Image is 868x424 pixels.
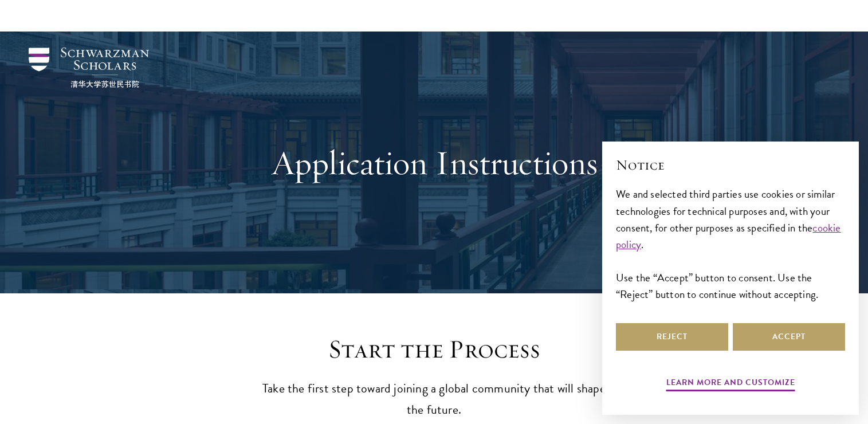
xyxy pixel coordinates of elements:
div: We and selected third parties use cookies or similar technologies for technical purposes and, wit... [616,186,845,302]
h2: Notice [616,155,845,175]
a: cookie policy [616,219,841,253]
button: Accept [733,323,845,351]
p: Take the first step toward joining a global community that will shape the future. [257,378,612,421]
h2: Start the Process [257,333,612,366]
button: Reject [616,323,728,351]
button: Learn more and customize [666,375,795,393]
img: Schwarzman Scholars [29,48,149,88]
h1: Application Instructions [237,142,632,183]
